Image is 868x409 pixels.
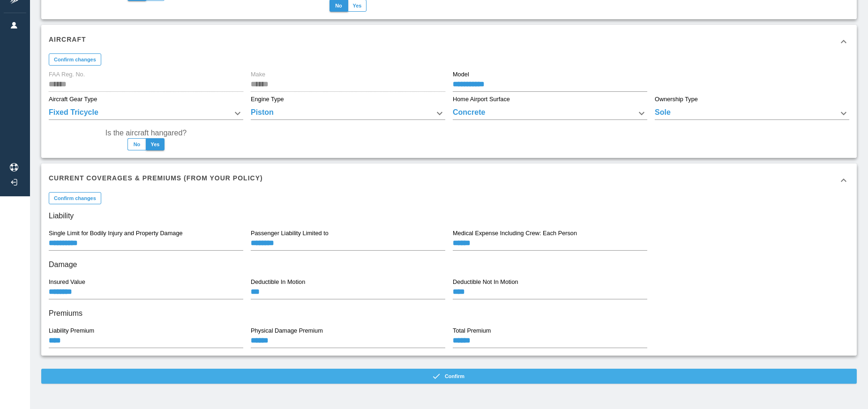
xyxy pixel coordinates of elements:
label: Total Premium [453,327,491,335]
h6: Current Coverages & Premiums (from your policy) [49,173,263,183]
h6: Liability [49,209,849,223]
div: Current Coverages & Premiums (from your policy) [41,164,857,197]
label: Home Airport Surface [453,95,510,104]
h6: Damage [49,258,849,271]
div: Concrete [453,107,647,120]
label: Insured Value [49,278,85,286]
div: Aircraft [41,25,857,59]
label: Physical Damage Premium [251,327,323,335]
button: Confirm changes [49,53,101,66]
label: Medical Expense Including Crew: Each Person [453,229,577,238]
label: Passenger Liability Limited to [251,229,329,238]
button: Confirm [41,369,857,384]
label: Deductible Not In Motion [453,278,518,286]
label: Is the aircraft hangared? [105,127,187,138]
label: Single Limit for Bodily Injury and Property Damage [49,229,183,238]
div: Sole [655,107,849,120]
label: Make [251,70,265,79]
h6: Premiums [49,307,849,320]
label: Engine Type [251,95,284,104]
label: FAA Reg. No. [49,70,85,79]
div: Piston [251,107,445,120]
label: Deductible In Motion [251,278,305,286]
button: Confirm changes [49,192,101,204]
button: Yes [146,138,165,150]
label: Aircraft Gear Type [49,95,97,104]
label: Model [453,70,469,79]
div: Fixed Tricycle [49,107,243,120]
label: Ownership Type [655,95,698,104]
label: Liability Premium [49,327,94,335]
h6: Aircraft [49,34,86,45]
button: No [127,138,146,150]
